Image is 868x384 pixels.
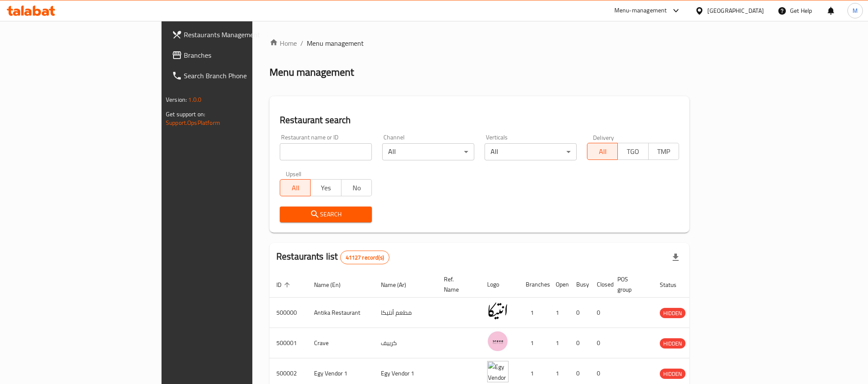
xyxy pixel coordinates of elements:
[569,272,590,298] th: Busy
[617,274,643,295] span: POS group
[341,254,389,262] span: 41127 record(s)
[660,308,685,318] span: HIDDEN
[276,250,389,264] h2: Restaurants list
[519,272,549,298] th: Branches
[307,298,374,328] td: Antika Restaurant
[307,38,364,48] span: Menu management
[707,6,764,15] div: [GEOGRAPHIC_DATA]
[382,143,474,160] div: All
[617,143,648,160] button: TGO
[591,145,614,158] span: All
[665,247,686,268] div: Export file
[307,328,374,358] td: Crave
[280,207,372,222] button: Search
[569,298,590,328] td: 0
[487,300,509,322] img: Antika Restaurant
[184,71,299,81] span: Search Branch Phone
[276,280,293,290] span: ID
[345,182,368,194] span: No
[286,171,302,177] label: Upsell
[166,109,205,120] span: Get support on:
[310,179,341,196] button: Yes
[487,361,509,382] img: Egy Vendor 1
[188,94,201,105] span: 1.0.0
[569,328,590,358] td: 0
[648,143,679,160] button: TMP
[284,182,307,194] span: All
[381,280,417,290] span: Name (Ar)
[340,251,389,264] div: Total records count
[593,134,614,140] label: Delivery
[590,272,611,298] th: Closed
[590,328,611,358] td: 0
[485,143,577,160] div: All
[165,24,306,45] a: Restaurants Management
[587,143,618,160] button: All
[165,65,306,86] a: Search Branch Phone
[269,38,689,48] nav: breadcrumb
[314,182,338,194] span: Yes
[165,45,306,65] a: Branches
[621,145,645,158] span: TGO
[184,50,299,60] span: Branches
[549,272,569,298] th: Open
[660,338,685,349] div: HIDDEN
[590,298,611,328] td: 0
[660,280,688,290] span: Status
[269,65,354,79] h2: Menu management
[660,369,685,379] span: HIDDEN
[519,328,549,358] td: 1
[280,114,679,127] h2: Restaurant search
[660,308,685,318] div: HIDDEN
[480,272,519,298] th: Logo
[549,298,569,328] td: 1
[314,280,352,290] span: Name (En)
[614,6,667,16] div: Menu-management
[374,298,437,328] td: مطعم أنتيكا
[519,298,549,328] td: 1
[166,117,220,128] a: Support.OpsPlatform
[287,209,365,220] span: Search
[487,331,509,352] img: Crave
[660,339,685,349] span: HIDDEN
[853,6,858,15] span: M
[341,179,372,196] button: No
[652,145,676,158] span: TMP
[184,30,299,40] span: Restaurants Management
[549,328,569,358] td: 1
[166,94,187,105] span: Version:
[444,274,470,295] span: Ref. Name
[280,179,311,196] button: All
[280,143,372,160] input: Search for restaurant name or ID..
[374,328,437,358] td: كرييف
